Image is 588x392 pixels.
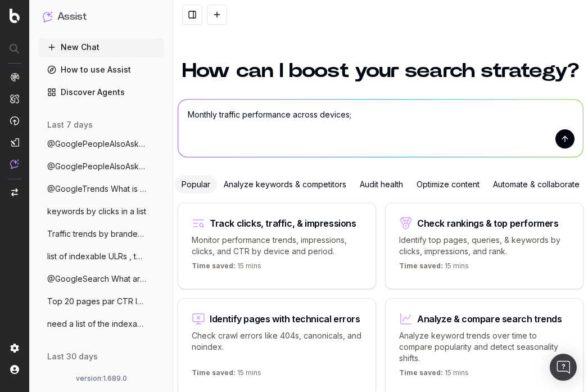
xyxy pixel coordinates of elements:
[10,116,19,125] img: Activation
[47,119,93,130] span: last 7 days
[38,270,164,288] button: @GoogleSearch What are the main SERP fea
[38,61,164,79] a: How to use Assist
[47,273,146,285] span: @GoogleSearch What are the main SERP fea
[210,314,360,323] div: Identify pages with technical errors
[47,183,146,195] span: @GoogleTrends What is currently trending
[399,330,569,364] p: Analyze keyword trends over time to compare popularity and detect seasonality shifts.
[10,8,20,23] img: Botify logo
[10,73,19,82] img: Analytics
[192,330,362,364] p: Check crawl errors like 404s, canonicals, and noindex.
[38,292,164,310] button: Top 20 pages par CTR la semaine dernière
[38,180,164,198] button: @GoogleTrends What is currently trending
[10,365,19,374] img: My account
[192,262,261,275] p: 15 mins
[192,368,261,382] p: 15 mins
[47,228,146,240] span: Traffic trends by branded vs non branded
[399,368,469,382] p: 15 mins
[38,315,164,333] button: need a list of the indexable URLs with n
[38,83,164,101] a: Discover Agents
[175,175,217,193] div: Popular
[192,368,236,377] span: Time saved:
[11,188,18,196] img: Switch project
[57,9,87,25] h1: Assist
[38,225,164,243] button: Traffic trends by branded vs non branded
[47,296,146,307] span: Top 20 pages par CTR la semaine dernière
[353,175,410,193] div: Audit health
[43,11,53,22] img: Assist
[47,351,98,362] span: last 30 days
[47,138,146,150] span: @GooglePeopleAlsoAsk What are the 'Peopl
[10,159,19,169] img: Assist
[38,247,164,265] button: list of indexable ULRs , top10 by device
[38,367,164,385] button: @Perplexity
[10,344,19,353] img: Setting
[550,354,577,381] div: Open Intercom Messenger
[47,251,146,262] span: list of indexable ULRs , top10 by device
[10,138,19,147] img: Studio
[210,219,356,228] div: Track clicks, traffic, & impressions
[417,314,562,323] div: Analyze & compare search trends
[38,38,164,56] button: New Chat
[178,100,583,157] textarea: Monthly traffic performance across devices;
[192,235,362,257] p: Monitor performance trends, impressions, clicks, and CTR by device and period.
[10,94,19,103] img: Intelligence
[399,368,443,377] span: Time saved:
[399,235,569,257] p: Identify top pages, queries, & keywords by clicks, impressions, and rank.
[43,374,160,383] div: version: 1.689.0
[399,262,443,270] span: Time saved:
[410,175,486,193] div: Optimize content
[486,175,586,193] div: Automate & collaborate
[43,9,160,25] button: Assist
[192,262,236,270] span: Time saved:
[417,219,559,228] div: Check rankings & top performers
[47,318,146,330] span: need a list of the indexable URLs with n
[47,206,146,217] span: keywords by clicks in a list
[38,202,164,220] button: keywords by clicks in a list
[38,157,164,175] button: @GooglePeopleAlsoAsk What are the 'Peopl
[178,61,584,81] h1: How can I boost your search strategy?
[38,135,164,153] button: @GooglePeopleAlsoAsk What are the 'Peopl
[217,175,353,193] div: Analyze keywords & competitors
[399,262,469,275] p: 15 mins
[47,161,146,172] span: @GooglePeopleAlsoAsk What are the 'Peopl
